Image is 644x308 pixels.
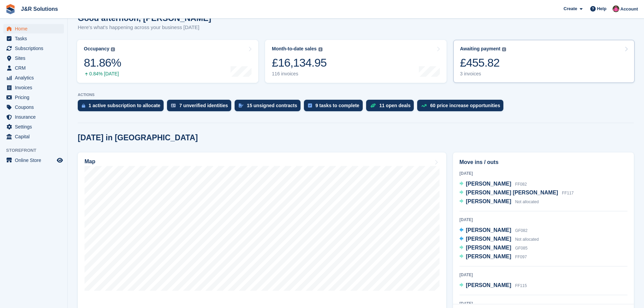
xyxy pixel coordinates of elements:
[89,103,160,108] div: 1 active subscription to allocate
[564,5,577,12] span: Create
[111,47,115,51] img: icon-info-grey-7440780725fd019a000dd9b08b2336e03edf1995a4989e88bcd33f0948082b44.svg
[3,63,64,73] a: menu
[18,3,61,15] a: J&R Solutions
[265,40,446,83] a: Month-to-date sales £16,134.95 116 invoices
[417,100,507,115] a: 60 price increase opportunities
[502,47,506,51] img: icon-info-grey-7440780725fd019a000dd9b08b2336e03edf1995a4989e88bcd33f0948082b44.svg
[460,71,506,77] div: 3 invoices
[515,255,527,259] span: FF097
[247,103,297,108] div: 15 unsigned contracts
[515,182,527,187] span: FF082
[515,237,539,242] span: Not allocated
[15,112,55,122] span: Insurance
[318,47,323,51] img: icon-info-grey-7440780725fd019a000dd9b08b2336e03edf1995a4989e88bcd33f0948082b44.svg
[3,93,64,102] a: menu
[459,244,527,253] a: [PERSON_NAME] GF085
[515,199,539,204] span: Not allocated
[459,217,627,223] div: [DATE]
[239,103,243,108] img: contract_signature_icon-13c848040528278c33f63329250d36e43548de30e8caae1d1a13099fd9432cc5.svg
[15,63,55,73] span: CRM
[466,236,511,242] span: [PERSON_NAME]
[84,71,121,77] div: 0.84% [DATE]
[620,6,638,13] span: Account
[171,103,176,108] img: verify_identity-adf6edd0f0f0b5bbfe63781bf79b02c33cf7c696d77639b501bdc392416b5a36.svg
[15,156,55,165] span: Online Store
[308,103,312,108] img: task-75834270c22a3079a89374b754ae025e5fb1db73e45f91037f5363f120a921f8.svg
[515,246,528,251] span: GF085
[459,197,539,206] a: [PERSON_NAME] Not allocated
[235,100,304,115] a: 15 unsigned contracts
[15,53,55,63] span: Sites
[459,180,527,189] a: [PERSON_NAME] FF082
[77,40,258,83] a: Occupancy 81.86% 0.84% [DATE]
[15,83,55,92] span: Invoices
[6,147,67,154] span: Storefront
[597,5,606,12] span: Help
[78,93,634,97] p: ACTIONS
[3,156,64,165] a: menu
[459,301,627,307] div: [DATE]
[15,122,55,132] span: Settings
[3,34,64,43] a: menu
[315,103,359,108] div: 9 tasks to complete
[15,34,55,43] span: Tasks
[430,103,500,108] div: 60 price increase opportunities
[272,71,327,77] div: 116 invoices
[613,5,619,12] img: Julie Morgan
[3,53,64,63] a: menu
[5,4,16,14] img: stora-icon-8386f47178a22dfd0bd8f6a31ec36ba5ce8667c1dd55bd0f319d3a0aa187defe.svg
[272,46,316,52] div: Month-to-date sales
[370,103,376,108] img: deal-1b604bf984904fb50ccaf53a9ad4b4a5d6e5aea283cecdc64d6e3604feb123c2.svg
[15,73,55,82] span: Analytics
[453,40,635,83] a: Awaiting payment £455.82 3 invoices
[562,191,574,195] span: FF117
[15,24,55,33] span: Home
[15,102,55,112] span: Coupons
[78,133,198,142] h2: [DATE] in [GEOGRAPHIC_DATA]
[460,46,501,52] div: Awaiting payment
[459,226,527,235] a: [PERSON_NAME] GF082
[85,159,95,165] h2: Map
[3,73,64,82] a: menu
[466,198,511,204] span: [PERSON_NAME]
[379,103,411,108] div: 11 open deals
[84,46,109,52] div: Occupancy
[466,181,511,187] span: [PERSON_NAME]
[3,44,64,53] a: menu
[3,102,64,112] a: menu
[459,189,574,197] a: [PERSON_NAME] [PERSON_NAME] FF117
[421,104,427,107] img: price_increase_opportunities-93ffe204e8149a01c8c9dc8f82e8f89637d9d84a8eef4429ea346261dce0b2c0.svg
[466,254,511,259] span: [PERSON_NAME]
[515,228,528,233] span: GF082
[15,44,55,53] span: Subscriptions
[78,100,167,115] a: 1 active subscription to allocate
[15,132,55,141] span: Capital
[459,235,539,244] a: [PERSON_NAME] Not allocated
[3,132,64,141] a: menu
[272,56,327,70] div: £16,134.95
[3,24,64,33] a: menu
[459,170,627,176] div: [DATE]
[459,158,627,166] h2: Move ins / outs
[366,100,418,115] a: 11 open deals
[304,100,366,115] a: 9 tasks to complete
[167,100,235,115] a: 7 unverified identities
[3,83,64,92] a: menu
[3,122,64,132] a: menu
[459,253,527,261] a: [PERSON_NAME] FF097
[515,283,527,288] span: FF115
[460,56,506,70] div: £455.82
[466,227,511,233] span: [PERSON_NAME]
[78,24,211,31] p: Here's what's happening across your business [DATE]
[466,245,511,251] span: [PERSON_NAME]
[56,156,64,164] a: Preview store
[15,93,55,102] span: Pricing
[179,103,228,108] div: 7 unverified identities
[459,281,527,290] a: [PERSON_NAME] FF115
[466,190,558,195] span: [PERSON_NAME] [PERSON_NAME]
[82,103,85,108] img: active_subscription_to_allocate_icon-d502201f5373d7db506a760aba3b589e785aa758c864c3986d89f69b8ff3...
[3,112,64,122] a: menu
[84,56,121,70] div: 81.86%
[466,282,511,288] span: [PERSON_NAME]
[459,272,627,278] div: [DATE]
